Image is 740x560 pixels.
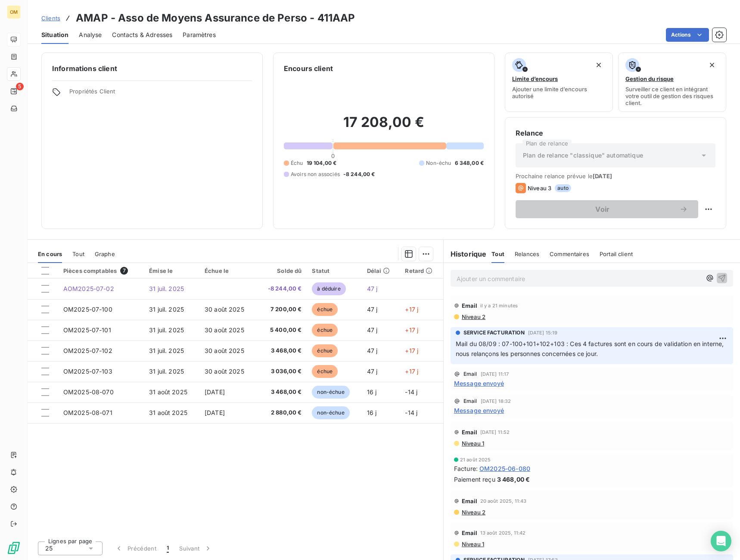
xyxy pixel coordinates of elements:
[52,63,252,74] h6: Informations client
[367,368,378,375] span: 47 j
[63,388,114,396] span: OM2025-08-070
[291,159,303,167] span: Échu
[516,200,698,218] button: Voir
[456,340,726,357] span: Mail du 08/09 : 07-100+101+102+103 : Ces 4 factures sont en cours de validation en interne, nous ...
[463,399,477,404] span: Email
[600,251,633,257] span: Portail client
[367,388,377,396] span: 16 j
[463,371,477,377] span: Email
[149,409,187,416] span: 31 août 2025
[167,544,169,553] span: 1
[95,251,115,257] span: Graphe
[405,388,417,396] span: -14 j
[505,53,613,112] button: Limite d’encoursAjouter une limite d’encours autorisé
[291,170,340,178] span: Avoirs non associés
[454,464,478,473] span: Facture :
[312,303,338,316] span: échue
[205,326,244,334] span: 30 août 2025
[426,159,451,167] span: Non-échu
[63,306,112,313] span: OM2025-07-100
[149,326,184,334] span: 31 juil. 2025
[109,539,162,557] button: Précédent
[444,249,487,259] h6: Historique
[367,326,378,334] span: 47 j
[261,408,302,417] span: 2 880,00 €
[481,399,511,404] span: [DATE] 18:32
[480,430,510,435] span: [DATE] 11:52
[331,152,335,159] span: 0
[149,267,194,274] div: Émise le
[405,306,418,313] span: +17 j
[41,15,60,22] span: Clients
[462,529,478,536] span: Email
[405,347,418,354] span: +17 j
[405,409,417,416] span: -14 j
[312,282,345,295] span: à déduire
[480,303,518,308] span: il y a 21 minutes
[528,330,558,335] span: [DATE] 15:19
[454,475,495,484] span: Paiement reçu
[149,306,184,313] span: 31 juil. 2025
[461,440,484,447] span: Niveau 1
[367,347,378,354] span: 47 j
[367,267,395,274] div: Délai
[454,379,504,388] span: Message envoyé
[711,531,731,551] div: Open Intercom Messenger
[261,267,302,274] div: Solde dû
[512,86,606,99] span: Ajouter une limite d’encours autorisé
[625,75,674,82] span: Gestion du risque
[72,251,84,257] span: Tout
[462,429,478,436] span: Email
[205,368,244,375] span: 30 août 2025
[149,368,184,375] span: 31 juil. 2025
[41,31,68,39] span: Situation
[367,306,378,313] span: 47 j
[312,365,338,378] span: échue
[205,388,225,396] span: [DATE]
[367,409,377,416] span: 16 j
[479,464,530,473] span: OM2025-06-080
[550,251,589,257] span: Commentaires
[284,63,333,74] h6: Encours client
[261,305,302,314] span: 7 200,00 €
[312,386,349,399] span: non-échue
[63,409,112,416] span: OM2025-08-071
[516,173,715,179] span: Prochaine relance prévue le
[480,498,527,504] span: 20 août 2025, 11:43
[528,185,551,192] span: Niveau 3
[261,285,302,293] span: -8 244,00 €
[63,285,114,292] span: AOM2025-07-02
[284,114,484,139] h2: 17 208,00 €
[79,31,102,39] span: Analyse
[497,475,530,484] span: 3 468,00 €
[593,173,612,179] span: [DATE]
[460,457,491,462] span: 21 août 2025
[526,206,679,213] span: Voir
[7,5,21,19] div: OM
[16,83,24,90] span: 5
[461,313,485,320] span: Niveau 2
[261,347,302,355] span: 3 468,00 €
[69,88,252,100] span: Propriétés Client
[455,159,484,167] span: 6 348,00 €
[307,159,337,167] span: 19 104,00 €
[205,306,244,313] span: 30 août 2025
[515,251,539,257] span: Relances
[405,326,418,334] span: +17 j
[555,184,571,192] span: auto
[312,344,338,357] span: échue
[76,10,355,26] h3: AMAP - Asso de Moyens Assurance de Perso - 411AAP
[312,267,356,274] div: Statut
[491,251,504,257] span: Tout
[205,409,225,416] span: [DATE]
[149,388,187,396] span: 31 août 2025
[261,367,302,376] span: 3 036,00 €
[261,388,302,396] span: 3 468,00 €
[63,368,112,375] span: OM2025-07-103
[205,267,251,274] div: Échue le
[462,302,478,309] span: Email
[625,86,719,106] span: Surveiller ce client en intégrant votre outil de gestion des risques client.
[405,267,438,274] div: Retard
[149,347,184,354] span: 31 juil. 2025
[261,326,302,334] span: 5 400,00 €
